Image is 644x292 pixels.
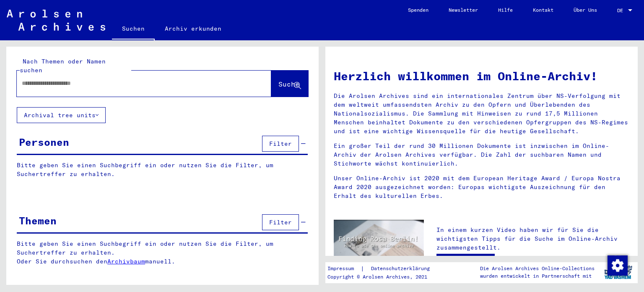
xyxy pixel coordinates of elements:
[334,220,424,269] img: video.jpg
[364,264,440,273] a: Datenschutzerklärung
[19,134,69,150] div: Personen
[608,255,628,276] img: Zustimmung ändern
[617,8,626,13] span: DE
[278,80,299,88] span: Suche
[436,226,629,252] p: In einem kurzen Video haben wir für Sie die wichtigsten Tipps für die Suche im Online-Archiv zusa...
[17,161,308,179] p: Bitte geben Sie einen Suchbegriff ein oder nutzen Sie die Filter, um Suchertreffer zu erhalten.
[269,140,292,147] span: Filter
[334,67,629,85] h1: Herzlich willkommen im Online-Archiv!
[17,107,106,123] button: Archival tree units
[602,262,634,283] img: yv_logo.png
[112,18,155,40] a: Suchen
[17,239,308,266] p: Bitte geben Sie einen Suchbegriff ein oder nutzen Sie die Filter, um Suchertreffer zu erhalten. O...
[262,136,299,152] button: Filter
[480,272,595,280] p: wurden entwickelt in Partnerschaft mit
[327,264,361,273] a: Impressum
[107,258,145,265] a: Archivbaum
[334,142,629,168] p: Ein großer Teil der rund 30 Millionen Dokumente ist inzwischen im Online-Archiv der Arolsen Archi...
[269,218,292,226] span: Filter
[327,264,440,273] div: |
[7,10,105,31] img: Arolsen_neg.svg
[155,18,231,39] a: Archiv erkunden
[19,213,57,228] div: Themen
[334,92,629,136] p: Die Arolsen Archives sind ein internationales Zentrum über NS-Verfolgung mit dem weltweit umfasse...
[20,58,106,74] mat-label: Nach Themen oder Namen suchen
[262,214,299,230] button: Filter
[607,255,627,275] div: Zustimmung ändern
[436,254,495,271] a: Video ansehen
[334,174,629,200] p: Unser Online-Archiv ist 2020 mit dem European Heritage Award / Europa Nostra Award 2020 ausgezeic...
[480,265,595,272] p: Die Arolsen Archives Online-Collections
[327,273,440,281] p: Copyright © Arolsen Archives, 2021
[271,71,308,97] button: Suche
